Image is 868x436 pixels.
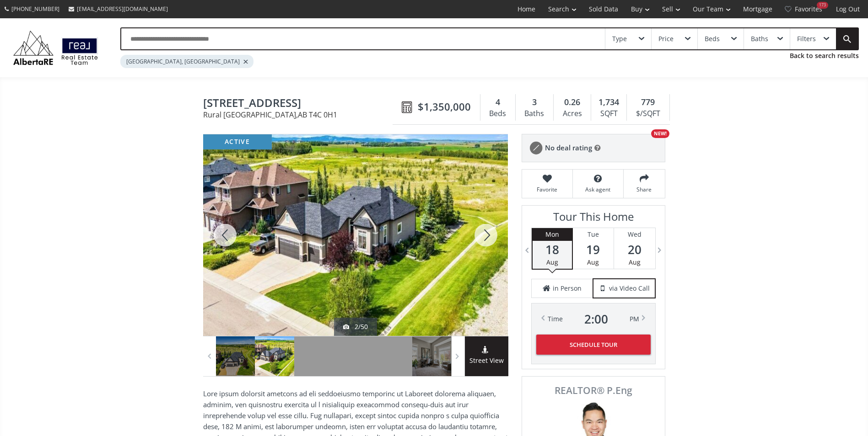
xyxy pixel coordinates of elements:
[533,228,572,241] div: Mon
[628,186,660,193] span: Share
[546,258,558,266] span: Aug
[545,143,592,153] span: No deal rating
[533,243,572,256] span: 18
[485,107,511,121] div: Beds
[64,0,173,17] a: [EMAIL_ADDRESS][DOMAIN_NAME]
[548,313,639,325] div: Time PM
[465,356,508,366] span: Street View
[11,5,59,13] span: [PHONE_NUMBER]
[558,107,586,121] div: Acres
[203,134,272,149] div: active
[658,36,674,42] div: Price
[527,139,545,157] img: rating icon
[629,258,641,266] span: Aug
[343,322,368,331] div: 2/50
[598,96,619,108] span: 1,734
[614,243,655,256] span: 20
[531,210,656,228] h3: Tour This Home
[536,335,651,355] button: Schedule Tour
[614,228,655,241] div: Wed
[573,243,614,256] span: 19
[203,134,508,336] div: 22 Monterra Way Rural Rocky View County, AB T4C 0H1 - Photo 2 of 50
[573,228,614,241] div: Tue
[751,36,768,42] div: Baths
[790,51,859,60] a: Back to search results
[203,97,397,111] span: 22 Monterra Way
[577,186,619,193] span: Ask agent
[9,28,102,67] img: Logo
[77,5,168,13] span: [EMAIL_ADDRESS][DOMAIN_NAME]
[553,284,582,293] span: in Person
[485,96,511,108] div: 4
[520,107,549,121] div: Baths
[705,36,720,42] div: Beds
[631,96,664,108] div: 779
[203,111,397,118] span: Rural [GEOGRAPHIC_DATA] , AB T4C 0H1
[587,258,599,266] span: Aug
[612,36,627,42] div: Type
[609,284,650,293] span: via Video Call
[817,2,828,9] div: 173
[558,96,586,108] div: 0.26
[596,107,622,121] div: SQFT
[532,386,655,395] span: REALTOR® P.Eng
[651,129,669,138] div: NEW!
[520,96,549,108] div: 3
[797,36,816,42] div: Filters
[584,313,608,325] span: 2 : 00
[120,55,253,68] div: [GEOGRAPHIC_DATA], [GEOGRAPHIC_DATA]
[418,100,471,114] span: $1,350,000
[631,107,664,121] div: $/SQFT
[527,186,568,193] span: Favorite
